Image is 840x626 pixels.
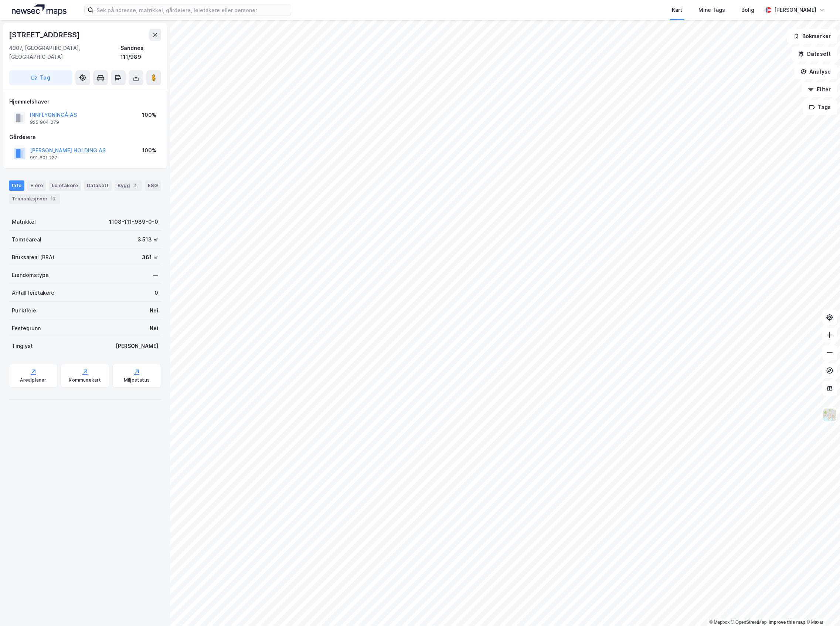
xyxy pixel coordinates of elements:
[9,194,60,204] div: Transaksjoner
[12,4,67,16] img: logo.a4113a55bc3d86da70a041830d287a7e.svg
[49,180,81,191] div: Leietakere
[9,133,161,142] div: Gårdeiere
[84,180,112,191] div: Datasett
[153,271,158,280] div: —
[12,342,33,351] div: Tinglyst
[150,306,158,315] div: Nei
[115,180,142,191] div: Bygg
[142,146,156,155] div: 100%
[794,64,837,79] button: Analyse
[803,591,840,626] iframe: Chat Widget
[803,591,840,626] div: Kontrollprogram for chat
[12,288,54,297] div: Antall leietakere
[132,182,139,189] div: 2
[145,180,161,191] div: ESG
[93,4,291,16] input: Søk på adresse, matrikkel, gårdeiere, leietakere eller personer
[116,342,158,351] div: [PERSON_NAME]
[9,29,81,41] div: [STREET_ADDRESS]
[124,377,150,383] div: Miljøstatus
[69,377,101,383] div: Kommunekart
[12,324,41,333] div: Festegrunn
[672,6,682,14] div: Kart
[109,217,158,226] div: 1108-111-989-0-0
[9,180,24,191] div: Info
[802,82,837,97] button: Filter
[12,253,54,262] div: Bruksareal (BRA)
[741,6,754,14] div: Bolig
[9,70,72,85] button: Tag
[30,119,59,125] div: 925 904 279
[731,620,767,625] a: OpenStreetMap
[120,44,161,61] div: Sandnes, 111/989
[12,235,41,244] div: Tomteareal
[142,253,158,262] div: 361 ㎡
[137,235,158,244] div: 3 513 ㎡
[9,44,120,61] div: 4307, [GEOGRAPHIC_DATA], [GEOGRAPHIC_DATA]
[769,620,805,625] a: Improve this map
[142,111,156,119] div: 100%
[792,47,837,61] button: Datasett
[27,180,46,191] div: Eiere
[787,29,837,44] button: Bokmerker
[30,155,57,161] div: 991 801 227
[823,408,837,422] img: Z
[20,377,46,383] div: Arealplaner
[709,620,730,625] a: Mapbox
[12,217,36,226] div: Matrikkel
[12,306,36,315] div: Punktleie
[12,271,49,280] div: Eiendomstype
[9,97,161,106] div: Hjemmelshaver
[49,195,57,203] div: 10
[698,6,725,14] div: Mine Tags
[150,324,158,333] div: Nei
[803,100,837,115] button: Tags
[774,6,816,14] div: [PERSON_NAME]
[154,288,158,297] div: 0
